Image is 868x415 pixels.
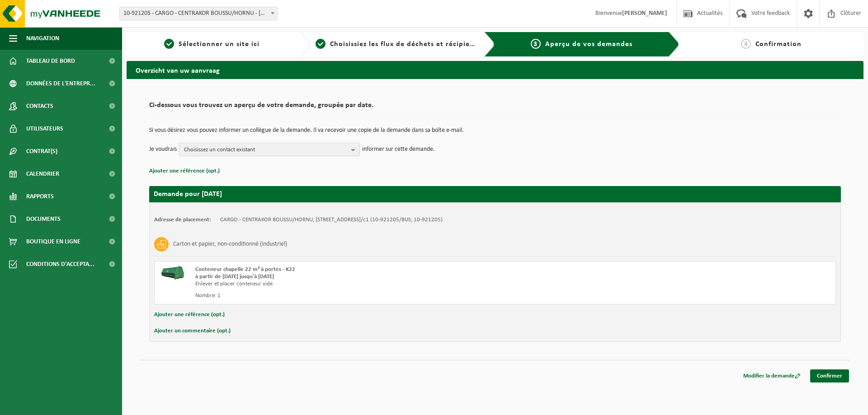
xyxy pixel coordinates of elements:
[195,266,295,272] span: Conteneur chapelle 22 m³ à portes - K22
[755,41,802,48] span: Confirmation
[154,309,225,321] button: Ajouter une référence (opt.)
[26,185,54,208] span: Rapports
[26,50,75,72] span: Tableau de bord
[26,72,95,95] span: Données de l'entrepr...
[26,27,59,50] span: Navigation
[149,165,220,177] button: Ajouter une référence (opt.)
[119,7,278,20] span: 10-921205 - CARGO - CENTRAKOR BOUSSU/HORNU - HORNU
[26,208,61,230] span: Documents
[362,143,435,156] p: informer sur cette demande.
[164,39,174,49] span: 1
[154,325,231,337] button: Ajouter un commentaire (opt.)
[26,230,80,253] span: Boutique en ligne
[316,39,477,50] a: 2Choisissiez les flux de déchets et récipients
[26,95,53,117] span: Contacts
[545,41,632,48] span: Aperçu de vos demandes
[622,10,667,17] strong: [PERSON_NAME]
[159,266,186,280] img: HK-XK-22-GN-00.png
[741,39,751,49] span: 4
[173,237,287,252] h3: Carton et papier, non-conditionné (industriel)
[179,143,360,156] button: Choisissez un contact existant
[154,217,211,223] strong: Adresse de placement:
[195,280,531,288] div: Enlever et placer conteneur vide
[531,39,541,49] span: 3
[131,39,293,50] a: 1Sélectionner un site ici
[26,117,63,140] span: Utilisateurs
[154,191,222,198] strong: Demande pour [DATE]
[26,140,57,163] span: Contrat(s)
[26,163,59,185] span: Calendrier
[220,216,443,224] td: CARGO - CENTRAKOR BOUSSU/HORNU, [STREET_ADDRESS]/c1 (10-921205/BUS, 10-921205)
[26,253,94,275] span: Conditions d'accepta...
[120,7,277,20] span: 10-921205 - CARGO - CENTRAKOR BOUSSU/HORNU - HORNU
[195,274,274,280] strong: à partir de [DATE] jusqu'à [DATE]
[127,61,863,79] h2: Overzicht van uw aanvraag
[149,127,841,134] p: Si vous désirez vous pouvez informer un collègue de la demande. Il va recevoir une copie de la de...
[316,39,325,49] span: 2
[195,292,531,299] div: Nombre: 1
[149,143,177,156] p: Je voudrais
[810,369,849,382] a: Confirmer
[330,41,481,48] span: Choisissiez les flux de déchets et récipients
[179,41,259,48] span: Sélectionner un site ici
[736,369,807,382] a: Modifier la demande
[149,102,841,114] h2: Ci-dessous vous trouvez un aperçu de votre demande, groupée par date.
[184,143,348,157] span: Choisissez un contact existant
